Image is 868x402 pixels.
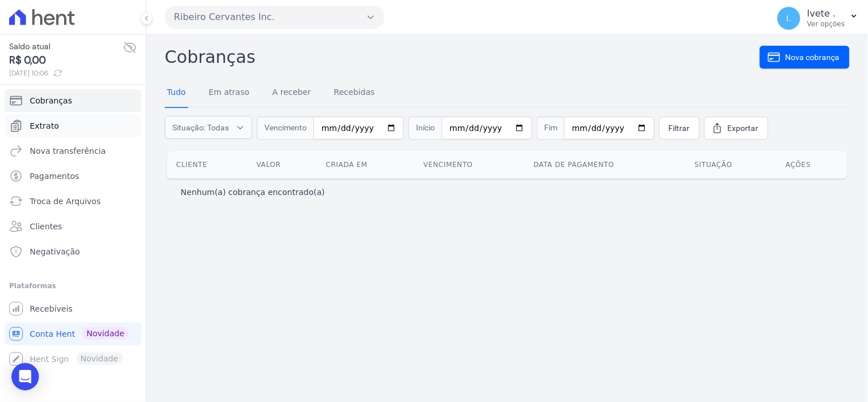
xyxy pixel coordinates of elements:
a: Extrato [5,114,141,137]
a: Nova cobrança [760,46,850,69]
nav: Sidebar [9,89,137,371]
th: Ações [776,151,847,178]
a: Exportar [704,117,768,140]
a: Negativação [5,240,141,263]
span: Negativação [30,246,80,257]
a: Tudo [165,78,188,108]
th: Vencimento [414,151,524,178]
a: Nova transferência [5,140,141,162]
span: Saldo atual [9,41,123,53]
span: Troca de Arquivos [30,196,101,207]
a: Clientes [5,215,141,238]
span: Situação: Todas [172,122,229,133]
span: Vencimento [257,117,314,140]
span: Fim [537,117,564,140]
th: Situação [685,151,776,178]
span: I. [787,14,792,22]
a: A receber [270,78,314,108]
span: Cobranças [30,95,72,106]
a: Recebíveis [5,297,141,320]
p: Ver opções [807,19,845,29]
span: Exportar [728,122,759,134]
span: Extrato [30,120,59,132]
span: Novidade [82,327,129,340]
h2: Cobranças [165,44,760,70]
th: Data de pagamento [525,151,686,178]
button: Situação: Todas [165,116,252,139]
span: Filtrar [669,122,690,134]
button: Ribeiro Cervantes Inc. [165,6,385,29]
p: Nenhum(a) cobrança encontrado(a) [181,186,325,198]
a: Recebidas [332,78,378,108]
a: Troca de Arquivos [5,190,141,213]
a: Filtrar [659,117,700,140]
span: Início [409,117,442,140]
span: Nova transferência [30,145,106,157]
th: Valor [247,151,316,178]
a: Em atraso [207,78,252,108]
div: Plataformas [9,279,137,293]
span: Recebíveis [30,303,73,315]
span: Conta Hent [30,328,75,340]
a: Conta Hent Novidade [5,323,141,345]
th: Cliente [167,151,247,178]
a: Pagamentos [5,165,141,188]
span: Clientes [30,221,62,232]
span: [DATE] 10:06 [9,68,123,78]
span: R$ 0,00 [9,53,123,68]
div: Open Intercom Messenger [11,363,39,391]
a: Cobranças [5,89,141,112]
span: Nova cobrança [786,51,840,63]
span: Pagamentos [30,170,79,182]
p: Ivete . [807,8,845,19]
th: Criada em [317,151,414,178]
button: I. Ivete . Ver opções [768,2,868,34]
